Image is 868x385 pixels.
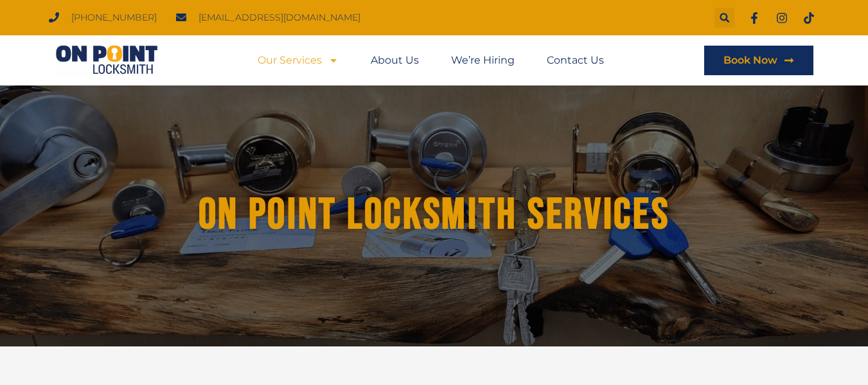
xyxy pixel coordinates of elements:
[258,46,339,75] a: Our Services
[451,46,515,75] a: We’re Hiring
[195,9,360,26] span: [EMAIL_ADDRESS][DOMAIN_NAME]
[723,55,777,66] span: Book Now
[704,46,813,75] a: Book Now
[258,46,604,75] nav: Menu
[88,191,781,239] h1: On Point Locksmith Services
[371,46,419,75] a: About Us
[547,46,604,75] a: Contact Us
[68,9,157,26] span: [PHONE_NUMBER]
[714,8,734,28] div: Search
